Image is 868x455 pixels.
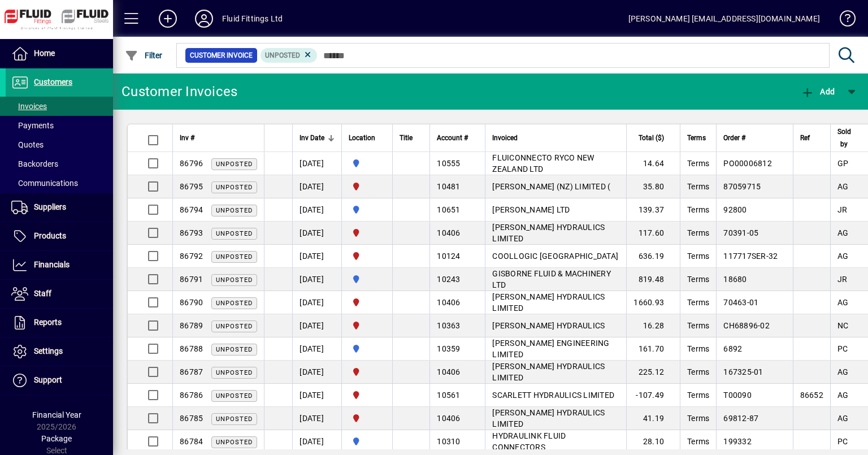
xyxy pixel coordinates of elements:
span: [PERSON_NAME] HYDRAULICS LIMITED [492,223,605,243]
span: AG [837,228,849,237]
span: Unposted [216,300,253,307]
span: Unposted [216,230,253,237]
span: HYDRAULINK FLUID CONNECTORS [492,431,566,452]
span: 6892 [723,344,742,353]
span: 10481 [437,182,460,191]
span: Terms [687,367,709,376]
span: FLUID FITTINGS CHRISTCHURCH [349,180,385,193]
span: PC [837,344,848,353]
span: 10555 [437,159,460,168]
span: Unposted [216,161,253,168]
div: Customer Invoices [121,83,237,101]
td: 636.19 [626,245,680,268]
a: Settings [6,337,113,366]
mat-chip: Customer Invoice Status: Unposted [261,48,318,63]
td: [DATE] [292,245,341,268]
span: 86786 [180,391,203,400]
span: 69812-87 [723,414,758,423]
span: 10243 [437,275,460,284]
a: Reports [6,309,113,337]
a: Quotes [6,135,113,154]
span: 86795 [180,182,203,191]
td: 225.12 [626,361,680,384]
span: 86784 [180,437,203,446]
td: 1660.93 [626,291,680,314]
span: 86790 [180,298,203,307]
span: FLUICONNECTO RYCO NEW ZEALAND LTD [492,153,594,174]
span: Unposted [216,346,253,353]
span: Customers [34,77,72,86]
span: JR [837,205,848,214]
span: Unposted [216,184,253,191]
a: Backorders [6,154,113,174]
span: 86791 [180,275,203,284]
span: Total ($) [639,132,664,144]
span: 10406 [437,414,460,423]
button: Add [798,81,837,102]
span: Communications [11,179,78,188]
span: Suppliers [34,202,66,211]
div: Inv # [180,132,257,144]
span: Title [400,132,413,144]
span: AG [837,391,849,400]
span: Add [801,87,835,96]
span: FLUID FITTINGS CHRISTCHURCH [349,227,385,239]
span: Payments [11,121,54,130]
td: [DATE] [292,268,341,291]
span: Unposted [216,369,253,376]
td: [DATE] [292,407,341,430]
span: 86785 [180,414,203,423]
button: Add [150,8,186,29]
td: 16.28 [626,314,680,337]
span: 10406 [437,228,460,237]
span: AG [837,182,849,191]
span: CH68896-02 [723,321,770,330]
span: 86793 [180,228,203,237]
div: Ref [800,132,823,144]
span: Terms [687,298,709,307]
span: FLUID FITTINGS CHRISTCHURCH [349,319,385,332]
span: Home [34,49,55,58]
span: Support [34,375,62,384]
button: Filter [122,45,166,66]
span: 199332 [723,437,752,446]
span: 10651 [437,205,460,214]
span: 86794 [180,205,203,214]
div: Title [400,132,423,144]
a: Communications [6,174,113,193]
a: Staff [6,280,113,308]
span: 86792 [180,252,203,261]
span: Products [34,231,66,240]
span: Unposted [216,415,253,423]
td: 117.60 [626,222,680,245]
td: -107.49 [626,384,680,407]
span: Package [41,434,72,443]
span: Ref [800,132,810,144]
span: [PERSON_NAME] LTD [492,205,570,214]
div: Invoiced [492,132,619,144]
div: Order # [723,132,785,144]
span: Customer Invoice [190,50,253,61]
a: Home [6,40,113,68]
td: [DATE] [292,152,341,175]
span: [PERSON_NAME] HYDRAULICS LIMITED [492,408,605,428]
span: Location [349,132,375,144]
span: 10561 [437,391,460,400]
td: 28.10 [626,430,680,453]
span: Unposted [216,207,253,214]
span: 86652 [800,391,823,400]
span: [PERSON_NAME] HYDRAULICS LIMITED [492,362,605,382]
td: [DATE] [292,175,341,198]
td: [DATE] [292,291,341,314]
div: Total ($) [633,132,674,144]
span: 10406 [437,298,460,307]
span: T00090 [723,391,752,400]
span: 87059715 [723,182,761,191]
span: Terms [687,321,709,330]
td: 139.37 [626,198,680,222]
button: Profile [186,8,222,29]
span: AG [837,367,849,376]
div: Location [349,132,385,144]
td: [DATE] [292,337,341,361]
span: NC [837,321,849,330]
